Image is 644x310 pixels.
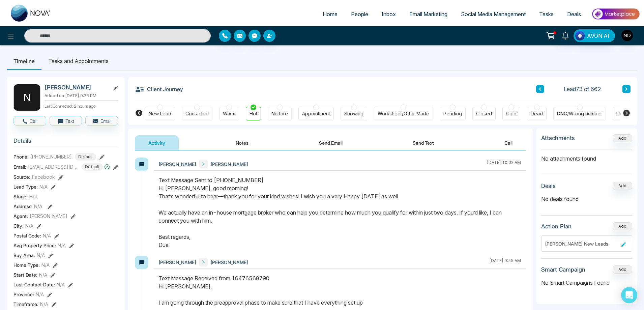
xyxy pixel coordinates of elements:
span: Lead Type: [13,183,38,190]
span: Email Marketing [409,11,447,18]
h3: Action Plan [541,223,572,230]
li: Tasks and Appointments [41,52,115,70]
span: N/A [39,271,47,278]
h3: Details [13,137,118,148]
li: Timeline [7,52,41,70]
span: Stage: [13,193,28,200]
h3: Smart Campaign [541,266,585,273]
div: Hot [250,110,257,117]
span: Deals [567,11,581,18]
a: Inbox [375,8,403,21]
span: [PERSON_NAME] [158,259,196,266]
span: Facebook [32,173,55,180]
p: No deals found [541,195,632,203]
span: [EMAIL_ADDRESS][DOMAIN_NAME] [28,163,79,170]
div: [DATE] 9:55 AM [489,258,521,266]
span: Source: [13,173,30,180]
h3: Client Journey [135,84,183,94]
a: People [344,8,375,21]
span: Province : [13,291,34,298]
span: [PERSON_NAME] [30,213,67,220]
img: User Avatar [621,30,633,41]
div: Showing [344,110,363,117]
button: Add [613,182,632,190]
button: Email [85,116,118,125]
button: Send Email [305,135,356,150]
img: Market-place.gif [591,6,640,22]
div: Appointment [302,110,330,117]
span: Tasks [539,11,554,18]
span: Timeframe : [13,301,38,308]
span: N/A [58,242,66,249]
div: Worksheet/Offer Made [378,110,429,117]
span: Last Contact Date : [13,281,55,288]
span: Agent: [13,213,28,220]
span: Postal Code : [13,232,41,239]
span: Home [323,11,338,18]
a: Home [316,8,344,21]
a: Deals [560,8,588,21]
button: Add [613,222,632,230]
button: AVON AI [574,29,615,42]
button: Text [50,116,82,125]
h2: [PERSON_NAME] [45,84,107,91]
div: Contacted [185,110,209,117]
div: New Lead [149,110,171,117]
span: N/A [37,252,45,259]
span: Address: [13,203,42,210]
span: Social Media Management [461,11,526,18]
span: Home Type : [13,261,40,269]
button: Notes [222,135,262,150]
button: Add [613,265,632,274]
span: N/A [34,203,42,209]
span: N/A [40,301,48,308]
div: Cold [506,110,517,117]
button: Send Text [399,135,447,150]
a: Tasks [532,8,560,21]
div: Unspecified [616,110,643,117]
span: N/A [41,261,50,269]
div: [PERSON_NAME] New Leads [545,240,619,247]
span: Inbox [382,11,396,18]
span: N/A [43,232,51,239]
span: [PHONE_NUMBER] [30,153,72,160]
span: [PERSON_NAME] [210,161,248,168]
div: Open Intercom Messenger [621,287,637,303]
p: Added on [DATE] 9:25 PM [45,93,118,99]
button: Call [491,135,526,150]
span: Hot [29,193,37,200]
div: Closed [476,110,492,117]
span: AVON AI [587,32,609,40]
span: Default [75,153,96,161]
span: Start Date : [13,271,37,278]
div: Nurture [271,110,288,117]
span: N/A [57,281,65,288]
span: City : [13,222,24,229]
span: Default [82,163,103,171]
span: People [351,11,368,18]
div: [DATE] 10:02 AM [487,160,521,168]
div: N [13,84,40,111]
span: Phone: [13,153,29,160]
span: [PERSON_NAME] [158,161,196,168]
span: N/A [25,222,33,229]
span: Avg Property Price : [13,242,56,249]
button: Add [613,134,632,142]
img: Lead Flow [575,31,585,40]
div: Pending [443,110,462,117]
button: Call [13,116,46,125]
div: Warm [223,110,235,117]
div: DNC/Wrong number [557,110,602,117]
div: Dead [531,110,543,117]
span: Lead 73 of 662 [564,85,601,93]
span: N/A [36,291,44,298]
p: Last Connected: 2 hours ago [45,102,118,109]
h3: Deals [541,182,556,189]
p: No Smart Campaigns Found [541,279,632,287]
span: Email: [13,163,26,170]
img: Nova CRM Logo [11,5,51,22]
h3: Attachments [541,135,575,141]
a: Social Media Management [454,8,532,21]
span: [PERSON_NAME] [210,259,248,266]
button: Activity [135,135,179,150]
